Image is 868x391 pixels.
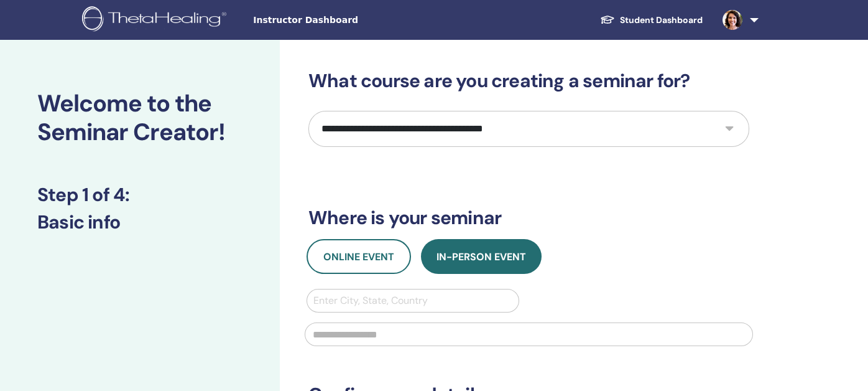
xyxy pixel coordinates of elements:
span: In-Person Event [436,250,526,263]
button: In-Person Event [421,239,542,274]
h3: Where is your seminar [308,207,749,229]
span: Online Event [323,250,394,263]
a: Student Dashboard [590,9,713,32]
h3: What course are you creating a seminar for? [308,70,749,92]
h2: Welcome to the Seminar Creator! [37,90,242,146]
img: graduation-cap-white.svg [600,14,615,25]
h3: Step 1 of 4 : [37,184,242,206]
span: Instructor Dashboard [253,14,440,27]
button: Online Event [307,239,411,274]
img: default.jpg [723,10,742,30]
img: logo.png [82,6,231,34]
h3: Basic info [37,211,242,233]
